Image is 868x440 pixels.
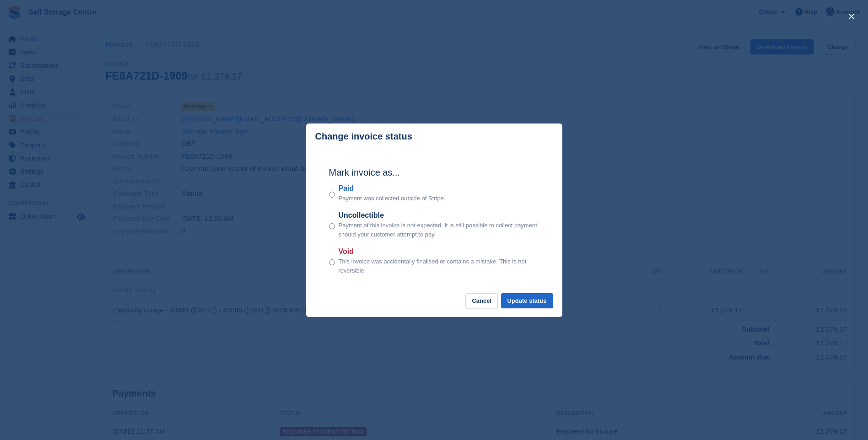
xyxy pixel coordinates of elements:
[329,166,539,179] h2: Mark invoice as...
[339,183,446,194] label: Paid
[339,194,446,203] p: Payment was collected outside of Stripe.
[465,293,498,308] button: Cancel
[315,131,412,142] p: Change invoice status
[339,246,539,257] label: Void
[501,293,553,308] button: Update status
[339,210,539,221] label: Uncollectible
[339,221,539,239] p: Payment of this invoice is not expected. It is still possible to collect payment should your cust...
[844,9,859,24] button: close
[339,257,539,275] p: This invoice was accidentally finalised or contains a mistake. This is not reversible.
